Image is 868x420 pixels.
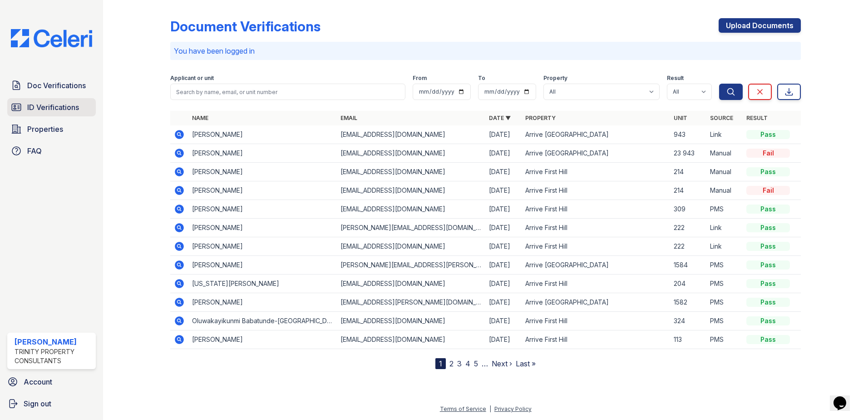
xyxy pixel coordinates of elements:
div: Pass [746,223,790,232]
td: [EMAIL_ADDRESS][DOMAIN_NAME] [337,275,485,293]
td: [PERSON_NAME] [188,293,337,312]
label: Result [667,75,684,82]
a: Date ▼ [489,115,511,121]
td: Arrive [GEOGRAPHIC_DATA] [522,144,670,163]
span: FAQ [27,145,42,156]
a: Terms of Service [440,405,486,412]
div: Trinity Property Consultants [15,347,92,365]
td: Arrive First Hill [522,275,670,293]
div: Pass [746,205,790,214]
label: To [478,75,485,82]
td: PMS [706,312,743,330]
td: 113 [670,330,706,349]
iframe: chat widget [830,384,859,411]
td: [EMAIL_ADDRESS][DOMAIN_NAME] [337,330,485,349]
td: 23 943 [670,144,706,163]
div: Fail [746,149,790,158]
p: You have been logged in [174,45,797,56]
td: PMS [706,275,743,293]
div: Pass [746,130,790,139]
div: Pass [746,167,790,176]
td: [US_STATE][PERSON_NAME] [188,275,337,293]
div: [PERSON_NAME] [15,336,92,347]
span: Properties [27,124,63,135]
div: Fail [746,186,790,195]
td: [EMAIL_ADDRESS][DOMAIN_NAME] [337,125,485,144]
td: [PERSON_NAME] [188,330,337,349]
div: Pass [746,260,790,270]
td: Oluwakayikunmi Babatunde-[GEOGRAPHIC_DATA] [188,312,337,330]
td: PMS [706,293,743,312]
div: Document Verifications [170,18,321,35]
td: PMS [706,256,743,275]
div: Pass [746,242,790,251]
label: From [413,75,427,82]
td: [DATE] [485,144,522,163]
td: [DATE] [485,237,522,256]
td: Arrive First Hill [522,200,670,219]
td: Arrive First Hill [522,181,670,200]
td: [DATE] [485,293,522,312]
a: Properties [7,120,96,138]
td: Link [706,237,743,256]
a: Next › [492,359,512,368]
a: 3 [457,359,462,368]
td: [DATE] [485,219,522,237]
label: Property [543,75,567,82]
td: [PERSON_NAME] [188,200,337,219]
a: Name [192,115,208,121]
a: Account [4,373,99,391]
td: 309 [670,200,706,219]
td: PMS [706,330,743,349]
td: [DATE] [485,125,522,144]
td: 222 [670,219,706,237]
span: Doc Verifications [27,80,86,91]
td: Arrive First Hill [522,312,670,330]
td: Link [706,219,743,237]
td: 1582 [670,293,706,312]
a: Upload Documents [719,18,801,33]
td: Arrive [GEOGRAPHIC_DATA] [522,256,670,275]
td: Manual [706,144,743,163]
div: Pass [746,298,790,307]
td: [DATE] [485,312,522,330]
a: Privacy Policy [494,405,532,412]
a: Last » [516,359,536,368]
img: CE_Logo_Blue-a8612792a0a2168367f1c8372b55b34899dd931a85d93a1a3d3e32e68fde9ad4.png [4,29,99,47]
td: [DATE] [485,330,522,349]
a: Result [746,115,768,121]
div: Pass [746,335,790,344]
td: 222 [670,237,706,256]
a: Unit [674,115,687,121]
td: 204 [670,275,706,293]
a: 5 [474,359,478,368]
td: [PERSON_NAME] [188,237,337,256]
span: ID Verifications [27,102,79,113]
td: [DATE] [485,181,522,200]
td: [PERSON_NAME] [188,125,337,144]
a: Source [710,115,733,121]
td: Link [706,125,743,144]
td: [EMAIL_ADDRESS][DOMAIN_NAME] [337,237,485,256]
td: Arrive [GEOGRAPHIC_DATA] [522,125,670,144]
a: ID Verifications [7,98,96,116]
span: Sign out [24,398,51,409]
td: [DATE] [485,275,522,293]
a: 2 [449,359,454,368]
td: [EMAIL_ADDRESS][DOMAIN_NAME] [337,312,485,330]
a: Sign out [4,395,99,413]
span: Account [24,376,52,387]
td: [PERSON_NAME][EMAIL_ADDRESS][DOMAIN_NAME] [337,219,485,237]
td: [DATE] [485,163,522,181]
td: [DATE] [485,256,522,275]
span: … [482,358,488,369]
td: [EMAIL_ADDRESS][DOMAIN_NAME] [337,200,485,219]
td: [EMAIL_ADDRESS][DOMAIN_NAME] [337,163,485,181]
td: Arrive First Hill [522,163,670,181]
td: [PERSON_NAME] [188,256,337,275]
td: 1584 [670,256,706,275]
td: Arrive First Hill [522,330,670,349]
a: FAQ [7,142,96,160]
td: [DATE] [485,200,522,219]
td: 214 [670,163,706,181]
